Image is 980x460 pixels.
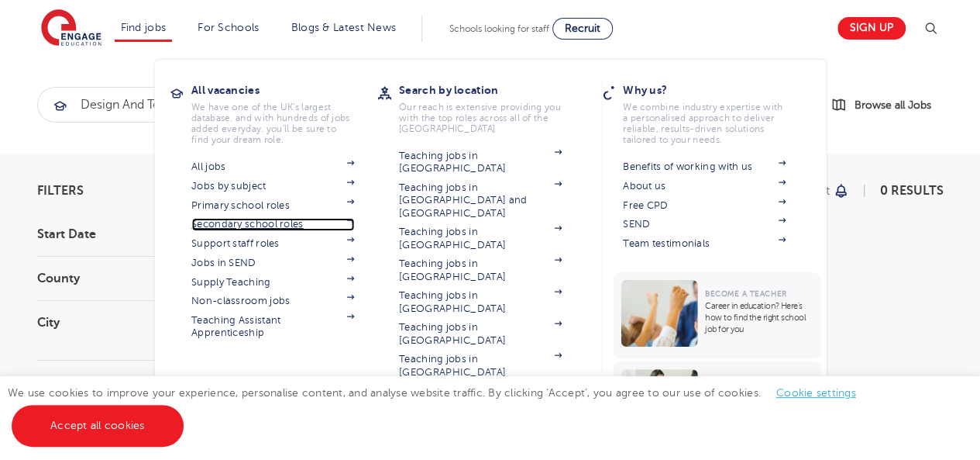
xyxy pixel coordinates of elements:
[623,199,786,212] a: Free CPD
[37,185,84,197] span: Filters
[191,295,354,307] a: Non-classroom jobs
[37,316,208,329] h3: City
[399,79,585,101] h3: Search by location
[191,218,354,230] a: Secondary school roles
[198,22,259,33] a: For Schools
[399,226,562,251] a: Teaching jobs in [GEOGRAPHIC_DATA]
[191,199,354,212] a: Primary school roles
[854,96,931,114] span: Browse all Jobs
[565,22,600,34] span: Recruit
[12,405,184,447] a: Accept all cookies
[613,361,824,444] a: Become a Teacher6 Teacher Interview Tips
[613,272,824,358] a: Become a TeacherCareer in education? Here’s how to find the right school job for you
[552,18,613,40] a: Recruit
[623,218,786,230] a: SEND
[191,180,354,192] a: Jobs by subject
[837,17,906,40] a: Sign up
[776,387,856,399] a: Cookie settings
[191,237,354,250] a: Support staff roles
[399,150,562,175] a: Teaching jobs in [GEOGRAPHIC_DATA]
[291,22,397,33] a: Blogs & Latest News
[191,79,377,145] a: All vacanciesWe have one of the UK's largest database. and with hundreds of jobs added everyday. ...
[399,258,562,283] a: Teaching jobs in [GEOGRAPHIC_DATA]
[191,161,354,173] a: All jobs
[191,314,354,340] a: Teaching Assistant Apprenticeship
[191,257,354,269] a: Jobs in SEND
[37,228,208,240] h3: Start Date
[623,180,786,192] a: About us
[399,321,562,347] a: Teaching jobs in [GEOGRAPHIC_DATA]
[880,184,944,198] span: 0 results
[399,182,562,220] a: Teaching jobs in [GEOGRAPHIC_DATA] and [GEOGRAPHIC_DATA]
[399,102,562,134] p: Our reach is extensive providing you with the top roles across all of the [GEOGRAPHIC_DATA]
[831,96,944,114] a: Browse all Jobs
[399,289,562,315] a: Teaching jobs in [GEOGRAPHIC_DATA]
[705,300,813,335] p: Career in education? Here’s how to find the right school job for you
[449,23,549,34] span: Schools looking for staff
[37,272,208,285] h3: County
[623,161,786,173] a: Benefits of working with us
[623,237,786,250] a: Team testimonials
[399,79,585,134] a: Search by locationOur reach is extensive providing you with the top roles across all of the [GEOG...
[8,387,872,431] span: We use cookies to improve your experience, personalise content, and analyse website traffic. By c...
[399,353,562,379] a: Teaching jobs in [GEOGRAPHIC_DATA]
[121,22,167,33] a: Find jobs
[623,79,809,101] h3: Why us?
[705,289,786,298] span: Become a Teacher
[37,87,772,123] div: Submit
[191,102,354,145] p: We have one of the UK's largest database. and with hundreds of jobs added everyday. you'll be sur...
[623,79,809,145] a: Why us?We combine industry expertise with a personalised approach to deliver reliable, results-dr...
[623,102,786,145] p: We combine industry expertise with a personalised approach to deliver reliable, results-driven so...
[191,79,377,101] h3: All vacancies
[191,276,354,289] a: Supply Teaching
[41,9,101,48] img: Engage Education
